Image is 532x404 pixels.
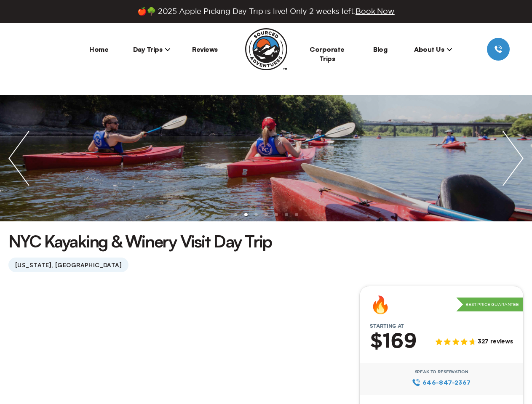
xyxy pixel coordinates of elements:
[137,7,394,16] span: 🍎🌳 2025 Apple Picking Day Trip is live! Only 2 weeks left.
[310,45,345,63] a: Corporate Trips
[360,323,414,329] span: Starting at
[370,296,391,313] div: 🔥
[356,7,395,15] span: Book Now
[456,298,523,312] p: Best Price Guarantee
[8,258,128,272] span: [US_STATE], [GEOGRAPHIC_DATA]
[254,213,258,216] li: slide item 3
[295,213,298,216] li: slide item 7
[285,213,288,216] li: slide item 6
[412,378,471,387] a: 646‍-847‍-2367
[89,45,108,53] a: Home
[414,45,452,53] span: About Us
[415,369,468,375] span: Speak to Reservation
[244,213,248,216] li: slide item 2
[370,331,417,353] h2: $169
[8,230,272,252] h1: NYC Kayaking & Winery Visit Day Trip
[265,213,268,216] li: slide item 4
[133,45,171,53] span: Day Trips
[494,95,532,221] img: next slide / item
[373,45,387,53] a: Blog
[422,378,471,387] span: 646‍-847‍-2367
[234,213,238,216] li: slide item 1
[478,338,513,346] span: 327 reviews
[275,213,278,216] li: slide item 5
[245,28,287,70] img: Sourced Adventures company logo
[192,45,218,53] a: Reviews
